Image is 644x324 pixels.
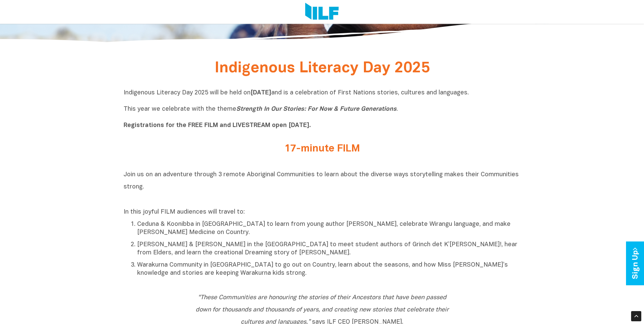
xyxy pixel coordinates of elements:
[137,261,521,277] p: Warakurna Community in [GEOGRAPHIC_DATA] to go out on Country, learn about the seasons, and how M...
[124,208,521,216] p: In this joyful FILM audiences will travel to:
[195,143,449,155] h2: 17-minute FILM
[137,241,521,257] p: [PERSON_NAME] & [PERSON_NAME] in the [GEOGRAPHIC_DATA] to meet student authors of Grinch det K’[P...
[631,311,641,321] div: Scroll Back to Top
[251,90,271,96] b: [DATE]
[124,123,311,128] b: Registrations for the FREE FILM and LIVESTREAM open [DATE].
[137,220,521,237] p: Ceduna & Koonibba in [GEOGRAPHIC_DATA] to learn from young author [PERSON_NAME], celebrate Wirang...
[305,3,339,21] img: Logo
[236,106,397,112] i: Strength In Our Stories: For Now & Future Generations
[124,89,521,130] p: Indigenous Literacy Day 2025 will be held on and is a celebration of First Nations stories, cultu...
[124,172,519,190] span: Join us on an adventure through 3 remote Aboriginal Communities to learn about the diverse ways s...
[215,61,430,75] span: Indigenous Literacy Day 2025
